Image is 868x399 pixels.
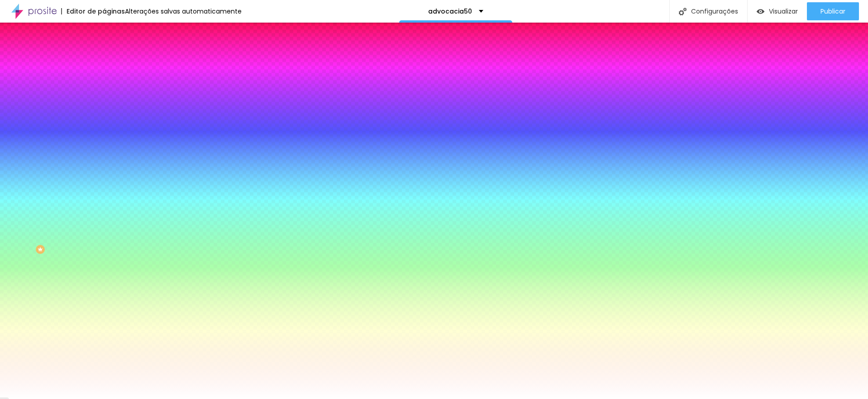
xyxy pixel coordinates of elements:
[757,8,764,15] img: view-1.svg
[807,2,859,20] button: Publicar
[125,8,242,14] div: Alterações salvas automaticamente
[679,8,687,15] img: Icone
[820,8,845,15] span: Publicar
[748,2,807,20] button: Visualizar
[61,8,125,14] div: Editor de páginas
[769,8,798,15] span: Visualizar
[428,8,472,14] p: advocacia50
